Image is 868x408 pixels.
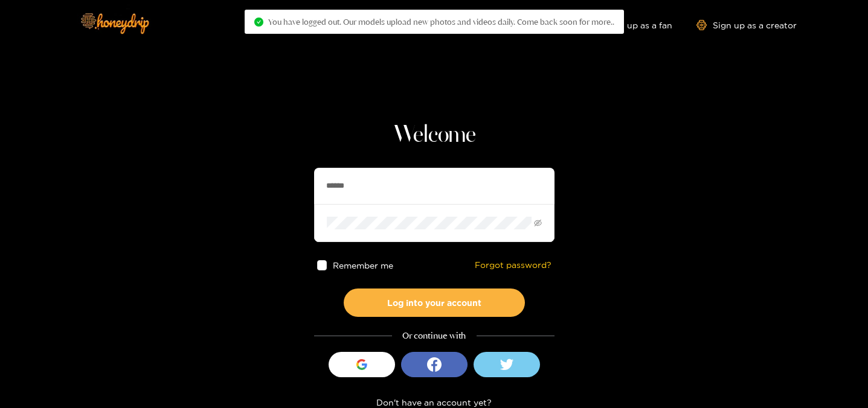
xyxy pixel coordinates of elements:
[314,121,555,150] h1: Welcome
[590,20,672,30] a: Sign up as a fan
[475,260,551,270] a: Forgot password?
[268,17,614,27] span: You have logged out. Our models upload new photos and videos daily. Come back soon for more..
[534,219,542,227] span: eye-invisible
[696,20,797,30] a: Sign up as a creator
[254,18,263,27] span: check-circle
[333,261,393,270] span: Remember me
[314,329,555,343] div: Or continue with
[344,288,525,317] button: Log into your account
